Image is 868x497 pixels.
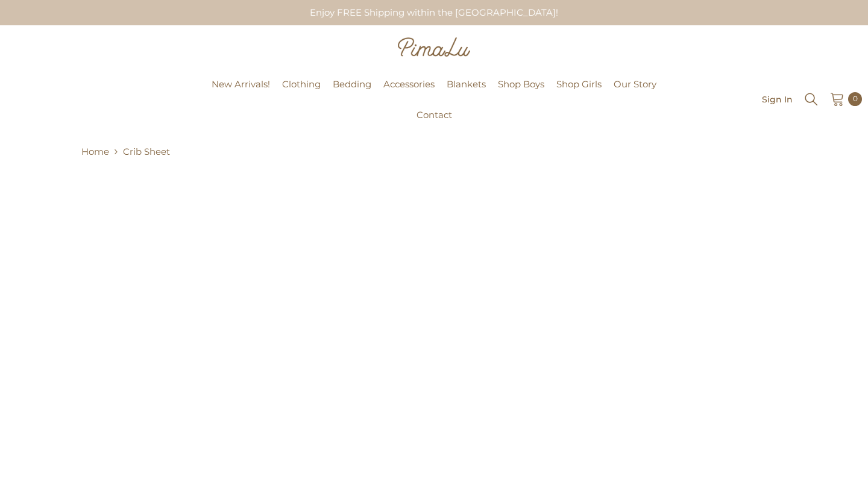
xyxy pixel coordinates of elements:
a: Pimalu [6,95,44,104]
a: Blankets [441,77,492,108]
a: Clothing [276,77,327,108]
span: Blankets [447,78,486,90]
a: Contact [410,108,458,139]
nav: breadcrumbs [81,139,787,163]
div: Enjoy FREE Shipping within the [GEOGRAPHIC_DATA]! [300,1,568,24]
span: Bedding [333,78,371,90]
span: Contact [417,109,452,120]
span: Sign In [762,95,793,104]
a: New Arrivals! [206,77,276,108]
img: Pimalu [398,37,470,57]
span: Accessories [383,78,435,90]
a: Shop Boys [492,77,550,108]
span: Shop Girls [556,78,602,90]
span: Clothing [282,78,321,90]
a: Home [81,145,109,159]
a: Our Story [608,77,662,108]
summary: Search [804,90,819,107]
span: 0 [853,92,858,105]
a: Sign In [762,95,793,104]
span: Shop Boys [498,78,544,90]
a: Accessories [377,77,441,108]
a: Shop Girls [550,77,608,108]
a: Bedding [327,77,377,108]
a: Crib Sheet [123,146,170,157]
span: Our Story [614,78,656,90]
span: New Arrivals! [212,78,270,90]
